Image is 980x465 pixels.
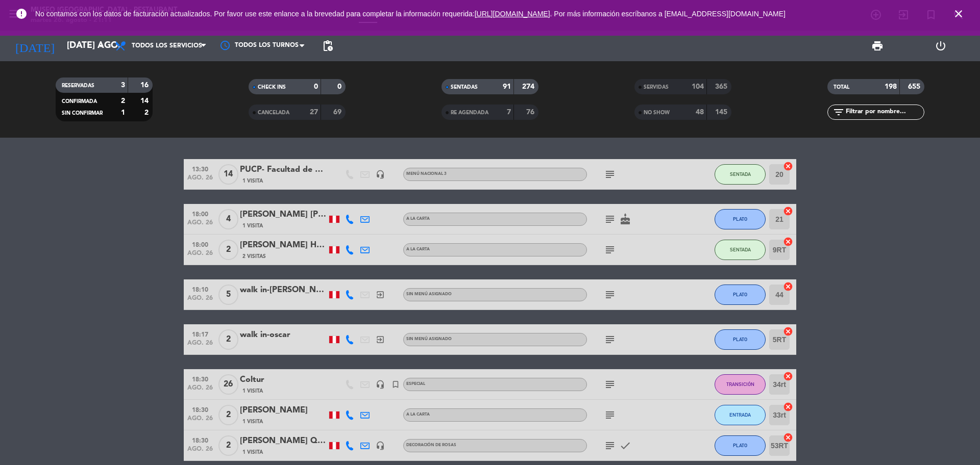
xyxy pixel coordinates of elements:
[783,281,793,292] i: cancel
[187,328,213,340] span: 18:17
[35,10,786,18] span: No contamos con los datos de facturación actualizados. Por favor use este enlance a la brevedad p...
[715,109,729,116] strong: 145
[733,337,747,342] span: PLATO
[187,250,213,262] span: ago. 26
[310,109,318,116] strong: 27
[140,97,151,105] strong: 14
[187,283,213,295] span: 18:10
[715,83,729,90] strong: 365
[242,177,263,185] span: 1 Visita
[15,8,28,20] i: error
[604,244,616,256] i: subject
[715,435,766,456] button: PLATO
[258,110,289,115] span: CANCELADA
[240,208,327,221] div: [PERSON_NAME] [PERSON_NAME]
[140,82,151,89] strong: 16
[729,412,751,418] span: ENTRADA
[715,209,766,229] button: PLATO
[783,432,793,443] i: cancel
[242,418,263,426] span: 1 Visita
[733,443,747,448] span: PLATO
[144,109,151,116] strong: 2
[242,252,266,261] span: 2 Visitas
[935,40,947,52] i: power_settings_new
[187,415,213,427] span: ago. 26
[8,35,62,57] i: [DATE]
[604,213,616,225] i: subject
[783,326,793,337] i: cancel
[376,290,385,299] i: exit_to_app
[644,85,669,90] span: SERVIDAS
[187,340,213,351] span: ago. 26
[406,382,425,386] span: Especial
[908,83,922,90] strong: 655
[322,40,334,52] span: pending_actions
[644,110,670,115] span: NO SHOW
[240,163,327,176] div: PUCP- Facultad de Ciencias Sociales
[507,109,511,116] strong: 7
[952,8,965,20] i: close
[715,405,766,425] button: ENTRADA
[242,387,263,395] span: 1 Visita
[619,440,631,452] i: check
[733,216,747,222] span: PLATO
[240,239,327,252] div: [PERSON_NAME] Huarache [PERSON_NAME]
[337,83,344,90] strong: 0
[132,42,202,49] span: Todos los servicios
[715,240,766,260] button: SENTADA
[783,237,793,247] i: cancel
[871,40,884,52] span: print
[604,333,616,346] i: subject
[240,328,327,342] div: walk in-oscar
[218,240,238,260] span: 2
[834,85,849,90] span: TOTAL
[783,161,793,171] i: cancel
[451,85,478,90] span: SENTADAS
[619,213,631,225] i: cake
[715,329,766,350] button: PLATO
[187,219,213,231] span: ago. 26
[503,83,511,90] strong: 91
[240,404,327,417] div: [PERSON_NAME]
[121,82,125,89] strong: 3
[218,374,238,395] span: 26
[783,206,793,216] i: cancel
[187,163,213,174] span: 13:30
[604,289,616,301] i: subject
[242,448,263,456] span: 1 Visita
[832,106,845,118] i: filter_list
[885,83,897,90] strong: 198
[314,83,318,90] strong: 0
[783,371,793,381] i: cancel
[526,109,536,116] strong: 76
[604,378,616,391] i: subject
[715,164,766,185] button: SENTADA
[187,208,213,219] span: 18:00
[406,443,456,447] span: Decoración de rosas
[730,171,751,177] span: SENTADA
[218,435,238,456] span: 2
[242,222,263,230] span: 1 Visita
[726,381,754,387] span: TRANSICIÓN
[333,109,344,116] strong: 69
[376,441,385,450] i: headset_mic
[406,217,430,221] span: A la carta
[550,10,786,18] a: . Por más información escríbanos a [EMAIL_ADDRESS][DOMAIN_NAME]
[240,434,327,448] div: [PERSON_NAME] Quijaite [PERSON_NAME]
[121,109,125,116] strong: 1
[696,109,704,116] strong: 48
[218,285,238,305] span: 5
[604,409,616,421] i: subject
[218,209,238,229] span: 4
[187,384,213,396] span: ago. 26
[475,10,550,18] a: [URL][DOMAIN_NAME]
[187,403,213,415] span: 18:30
[258,85,286,90] span: CHECK INS
[715,374,766,395] button: TRANSICIÓN
[187,373,213,384] span: 18:30
[121,97,125,105] strong: 2
[240,283,327,297] div: walk in-[PERSON_NAME]
[62,111,103,116] span: SIN CONFIRMAR
[522,83,536,90] strong: 274
[95,40,107,52] i: arrow_drop_down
